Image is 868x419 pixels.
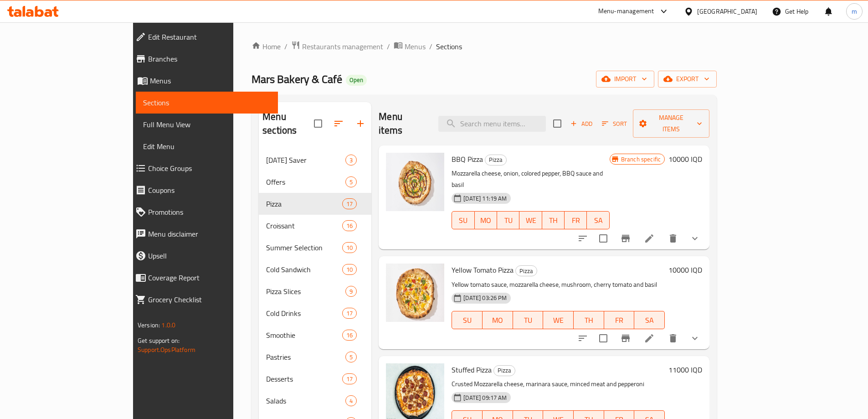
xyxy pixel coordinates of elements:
span: 10 [343,243,356,252]
button: import [596,71,654,88]
div: Salads4 [259,390,371,412]
div: items [342,242,357,253]
span: WE [523,214,538,227]
div: items [342,264,357,275]
a: Promotions [128,201,278,223]
span: Coverage Report [148,272,271,283]
div: Pizza17 [259,193,371,215]
div: Summer Selection10 [259,237,371,259]
span: Select all sections [308,114,328,133]
div: Salads [266,395,345,406]
a: Menus [128,70,278,92]
span: SU [456,314,479,327]
a: Support.OpsPlatform [138,344,195,356]
span: FR [608,314,631,327]
div: items [345,176,357,187]
span: Desserts [266,373,342,384]
button: Add section [349,113,371,134]
span: Pizza [516,266,537,276]
span: Pizza [485,155,506,165]
a: Full Menu View [136,114,278,135]
div: Offers [266,176,345,187]
span: Cold Drinks [266,308,342,319]
button: Sort [600,117,629,131]
span: Pizza [266,198,342,209]
button: WE [519,211,542,229]
span: Edit Menu [143,141,271,152]
span: 4 [346,397,356,405]
button: Branch-specific-item [615,228,637,249]
span: 17 [343,309,356,318]
nav: breadcrumb [252,41,717,52]
button: SU [452,311,483,329]
span: Choice Groups [148,163,271,174]
button: export [658,71,717,88]
span: m [852,6,857,16]
span: Sort [602,119,627,129]
div: Offers5 [259,171,371,193]
div: [GEOGRAPHIC_DATA] [697,6,757,16]
a: Sections [136,92,278,114]
button: FR [565,211,587,229]
div: items [342,198,357,209]
span: SA [638,314,661,327]
span: Add item [567,117,596,131]
div: Cold Sandwich10 [259,259,371,280]
h2: Menu sections [262,110,314,137]
span: Menus [150,75,271,86]
span: Manage items [640,112,702,135]
svg: Show Choices [689,333,700,344]
span: MO [486,314,509,327]
span: Pastries [266,352,345,362]
div: items [342,330,357,341]
button: MO [475,211,497,229]
span: TU [517,314,540,327]
h6: 11000 IQD [668,363,702,376]
span: Get support on: [138,335,180,347]
span: Full Menu View [143,119,271,130]
div: items [345,352,357,362]
button: Add [567,117,596,131]
span: Yellow Tomato Pizza [452,263,514,277]
button: delete [662,327,684,349]
a: Coverage Report [128,267,278,289]
p: Yellow tomato sauce, mozzarella cheese, mushroom, cherry tomato and basil [452,279,665,290]
span: SU [456,214,471,227]
input: search [438,116,546,132]
span: 17 [343,375,356,383]
button: Manage items [633,109,709,138]
span: Promotions [148,207,271,217]
div: Summer Selection [266,242,342,253]
span: 3 [346,156,356,165]
span: Add [569,119,594,129]
div: Menu-management [598,6,654,17]
span: Version: [138,319,160,331]
div: Cold Sandwich [266,264,342,275]
div: Croissant16 [259,215,371,237]
span: Restaurants management [302,41,383,52]
span: Branches [148,53,271,64]
span: TU [501,214,516,227]
span: 17 [343,200,356,208]
button: Branch-specific-item [615,327,637,349]
a: Upsell [128,245,278,267]
span: Sort items [596,117,633,131]
span: import [603,73,647,85]
span: Upsell [148,250,271,261]
span: Sections [143,97,271,108]
span: Menus [405,41,426,52]
span: Sort sections [328,113,349,134]
span: Select section [548,114,567,133]
div: Pizza Slices [266,286,345,297]
span: TH [546,214,561,227]
span: Branch specific [617,155,664,164]
span: MO [478,214,493,227]
h6: 10000 IQD [668,264,702,276]
span: Croissant [266,220,342,231]
img: BBQ Pizza [386,153,444,211]
button: SA [587,211,609,229]
span: [DATE] 11:19 AM [460,194,510,203]
button: WE [543,311,574,329]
